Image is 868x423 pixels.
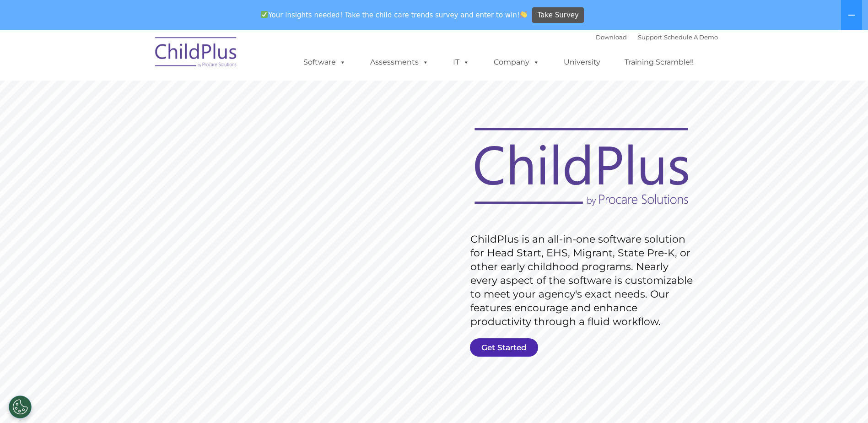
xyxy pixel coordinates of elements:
[555,53,609,71] a: University
[638,33,662,41] a: Support
[294,53,355,71] a: Software
[596,33,627,41] a: Download
[538,7,579,23] span: Take Survey
[532,7,584,23] a: Take Survey
[470,338,538,357] a: Get Started
[470,233,697,329] rs-layer: ChildPlus is an all-in-one software solution for Head Start, EHS, Migrant, State Pre-K, or other ...
[361,53,438,71] a: Assessments
[261,11,268,18] img: ✅
[485,53,549,71] a: Company
[520,11,527,18] img: 👏
[664,33,718,41] a: Schedule A Demo
[444,53,479,71] a: IT
[257,6,531,24] span: Your insights needed! Take the child care trends survey and enter to win!
[596,33,718,41] font: |
[151,31,242,76] img: ChildPlus by Procare Solutions
[9,396,32,418] button: Cookies Settings
[615,53,703,71] a: Training Scramble!!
